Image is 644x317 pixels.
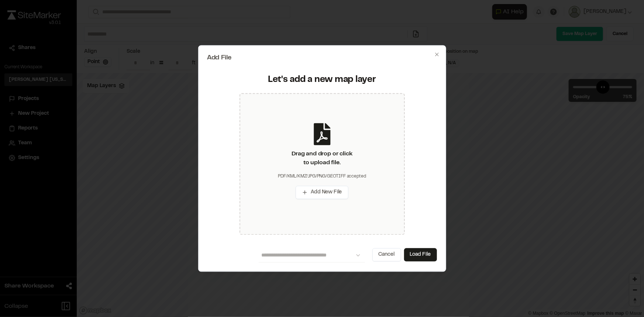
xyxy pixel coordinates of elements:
[404,248,437,262] button: Load File
[207,54,437,61] h2: Add File
[240,93,405,235] div: Drag and drop or clickto upload file.PDF/KML/KMZ/JPG/PNG/GEOTIFF acceptedAdd New File
[278,173,366,180] div: PDF/KML/KMZ/JPG/PNG/GEOTIFF accepted
[296,186,348,199] button: Add New File
[212,74,433,86] div: Let's add a new map layer
[292,150,352,168] div: Drag and drop or click to upload file.
[372,248,401,262] button: Cancel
